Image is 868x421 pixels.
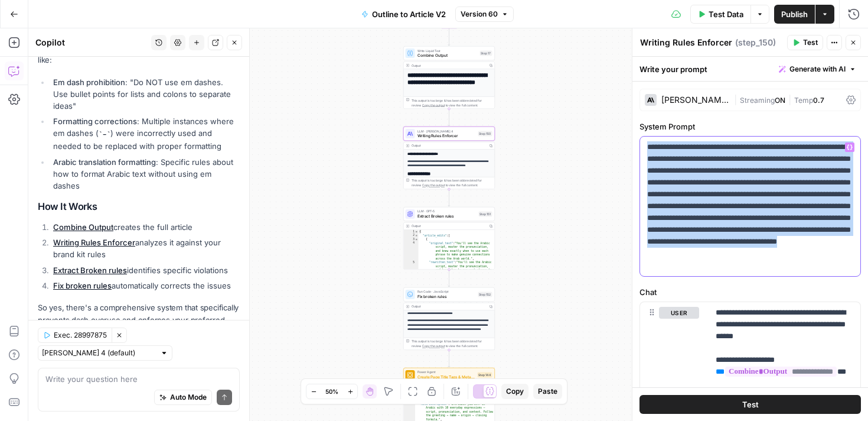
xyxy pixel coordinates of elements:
[440,22,457,28] div: Complete
[404,241,419,260] div: 4
[415,230,418,234] span: Toggle code folding, rows 1 through 116
[740,96,775,105] span: Streaming
[412,143,486,148] div: Output
[461,9,498,20] span: Version 60
[170,392,207,403] span: Auto Mode
[415,238,418,241] span: Toggle code folding, rows 3 through 6
[448,28,450,46] g: Edge from step_5-iteration-end to step_17
[478,211,492,216] div: Step 151
[501,384,528,399] button: Copy
[774,61,861,77] button: Generate with AI
[417,289,476,294] span: Run Code · JavaScript
[412,178,492,187] div: This output is too large & has been abbreviated for review. to view the full content.
[794,96,813,105] span: Temp
[787,35,823,50] button: Test
[53,265,127,275] a: Extract Broken rules
[775,96,785,105] span: ON
[639,286,861,298] label: Chat
[53,157,156,167] strong: Arabic translation formatting
[50,115,240,152] li: : Multiple instances where em dashes ( ) were incorrectly used and needed to be replaced with pro...
[354,5,453,24] button: Outline to Article V2
[403,22,495,28] div: Complete
[538,386,557,397] span: Paste
[53,222,113,232] a: Combine Output
[506,386,524,397] span: Copy
[53,116,137,126] strong: Formatting corrections
[404,234,419,237] div: 2
[50,76,240,112] li: : "Do NOT use em dashes. Use bullet points for lists and colons to separate ideas"
[448,109,450,126] g: Edge from step_17 to step_150
[640,37,732,48] textarea: Writing Rules Enforcer
[35,37,148,48] div: Copilot
[417,213,477,219] span: Extract Broken rules
[53,77,125,87] strong: Em dash prohibition
[412,98,492,108] div: This output is too large & has been abbreviated for review. to view the full content.
[417,293,476,299] span: Fix broken rules
[533,384,562,399] button: Paste
[415,234,418,237] span: Toggle code folding, rows 2 through 115
[417,370,475,374] span: Power Agent
[661,96,729,104] div: [PERSON_NAME] 4
[448,270,450,287] g: Edge from step_151 to step_152
[50,156,240,192] li: : Specific rules about how to format Arabic text without using em dashes
[38,328,112,343] button: Exec. 28997875
[372,8,446,20] span: Outline to Article V2
[50,221,240,233] li: creates the full article
[325,387,338,396] span: 50%
[404,261,419,280] div: 5
[448,189,450,206] g: Edge from step_150 to step_151
[639,395,861,414] button: Test
[774,5,815,24] button: Publish
[422,103,445,107] span: Copy the output
[412,63,486,68] div: Output
[54,330,107,341] span: Exec. 28997875
[478,131,492,137] div: Step 150
[742,399,759,410] span: Test
[417,48,478,53] span: Write Liquid Text
[659,307,699,319] button: user
[735,37,776,48] span: ( step_150 )
[690,5,750,24] button: Test Data
[709,8,743,20] span: Test Data
[789,64,846,75] span: Generate with AI
[53,238,135,247] a: Writing Rules Enforcer
[404,230,419,234] div: 1
[403,207,495,270] div: LLM · GPT-5Extract Broken rulesStep 151Output{ "article_edits":[ { "original_text":"You'll see th...
[785,93,794,105] span: |
[417,133,476,139] span: Writing Rules Enforcer
[154,390,212,405] button: Auto Mode
[404,402,415,421] div: 3
[422,344,445,348] span: Copy the output
[781,8,808,20] span: Publish
[417,129,476,134] span: LLM · [PERSON_NAME] 4
[478,292,492,297] div: Step 152
[477,372,492,377] div: Step 144
[813,96,824,105] span: 0.7
[50,237,240,260] li: analyzes it against your brand kit rules
[417,374,475,380] span: Create Page Title Tags & Meta Descriptions - Fork
[38,302,240,352] p: So yes, there's a comprehensive system that specifically prevents dash overuse and enforces your ...
[639,121,861,132] label: System Prompt
[412,224,486,228] div: Output
[417,53,478,59] span: Combine Output
[50,264,240,276] li: identifies specific violations
[99,131,110,138] code: –
[42,347,155,359] input: Claude Sonnet 4 (default)
[38,201,240,212] h2: How It Works
[412,339,492,348] div: This output is too large & has been abbreviated for review. to view the full content.
[479,51,492,56] div: Step 17
[803,37,818,48] span: Test
[53,281,112,290] a: Fix broken rules
[448,350,450,367] g: Edge from step_152 to step_144
[734,93,740,105] span: |
[632,57,868,81] div: Write your prompt
[50,280,240,292] li: automatically corrects the issues
[417,209,477,213] span: LLM · GPT-5
[412,304,486,309] div: Output
[422,183,445,187] span: Copy the output
[404,238,419,241] div: 3
[455,7,514,22] button: Version 60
